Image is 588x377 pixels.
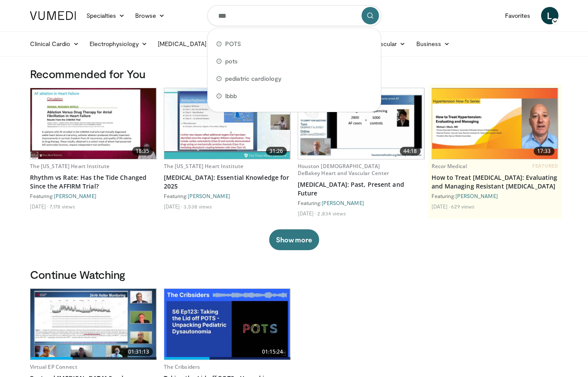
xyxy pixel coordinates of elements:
img: fd893042-b14a-49f1-9b12-ba3ffa4a5f7a.620x360_q85_upscale.jpg [30,289,156,360]
a: 01:31:13 [30,289,156,360]
h3: Continue Watching [30,268,558,281]
span: 44:18 [400,147,421,155]
li: [DATE] [30,203,49,210]
a: [MEDICAL_DATA] [153,35,220,53]
a: Electrophysiology [84,35,153,53]
a: Rhythm vs Rate: Has the Tide Changed Since the AFFIRM Trial? [30,173,157,191]
a: The [US_STATE] Heart Institute [30,162,110,170]
li: 629 views [451,203,475,210]
img: 5a5b4947-b02e-47f2-9057-a49005cb9294.620x360_q85_upscale.jpg [164,289,290,360]
img: 2bc78956-8a98-43be-8b4f-83b3e3d8c484.620x360_q85_upscale.jpg [164,88,290,159]
input: Search topics, interventions [207,5,381,26]
span: 17:33 [534,147,555,155]
a: Favorites [500,7,536,24]
img: ec2c7e4b-2e60-4631-8939-1325775bd3e0.620x360_q85_upscale.jpg [30,88,156,159]
a: How to Treat [MEDICAL_DATA]: Evaluating and Managing Resistant [MEDICAL_DATA] [432,173,558,191]
a: Browse [130,7,170,24]
a: Business [411,35,455,53]
span: 01:15:24 [259,347,287,356]
a: [PERSON_NAME] [54,193,96,199]
a: 18:35 [30,88,156,159]
span: pediatric cardiology [225,74,282,83]
a: [MEDICAL_DATA]: Essential Knowledge for 2025 [164,173,291,191]
div: Featuring: [432,192,558,199]
img: VuMedi Logo [30,11,76,20]
a: [PERSON_NAME] [322,200,364,206]
h3: Recommended for You [30,67,558,81]
div: Featuring: [30,192,157,199]
img: 035af05d-46d8-43ad-a7a3-75c6d7379691.620x360_q85_upscale.jpg [298,88,424,159]
a: The Cribsiders [164,363,200,370]
a: 01:15:24 [164,289,290,360]
span: lbbb [225,92,237,100]
li: 7,178 views [50,203,75,210]
div: Featuring: [298,199,425,206]
li: [DATE] [298,210,316,217]
a: 31:26 [164,88,290,159]
li: [DATE] [432,203,450,210]
a: The [US_STATE] Heart Institute [164,162,244,170]
a: 17:33 [432,88,558,159]
li: [DATE] [164,203,183,210]
div: Featuring: [164,192,291,199]
button: Show more [269,229,319,250]
a: Clinical Cardio [25,35,84,53]
span: 31:26 [266,147,287,155]
span: POTS [225,40,241,48]
span: 01:31:13 [125,347,153,356]
a: [PERSON_NAME] [455,193,498,199]
a: [PERSON_NAME] [188,193,230,199]
img: 10cbd22e-c1e6-49ff-b90e-4507a8859fc1.jpg.620x360_q85_upscale.jpg [432,88,558,159]
span: pots [225,57,238,66]
a: [MEDICAL_DATA]: Past, Present and Future [298,180,425,198]
a: Specialties [81,7,130,24]
a: Virtual EP Connect [30,363,77,370]
a: Houston [DEMOGRAPHIC_DATA] DeBakey Heart and Vascular Center [298,162,389,177]
li: 2,834 views [317,210,346,217]
a: L [541,7,558,24]
li: 3,538 views [183,203,212,210]
a: 44:18 [298,88,424,159]
a: Recor Medical [432,162,467,170]
span: 18:35 [132,147,153,155]
span: FEATURED [532,163,558,169]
